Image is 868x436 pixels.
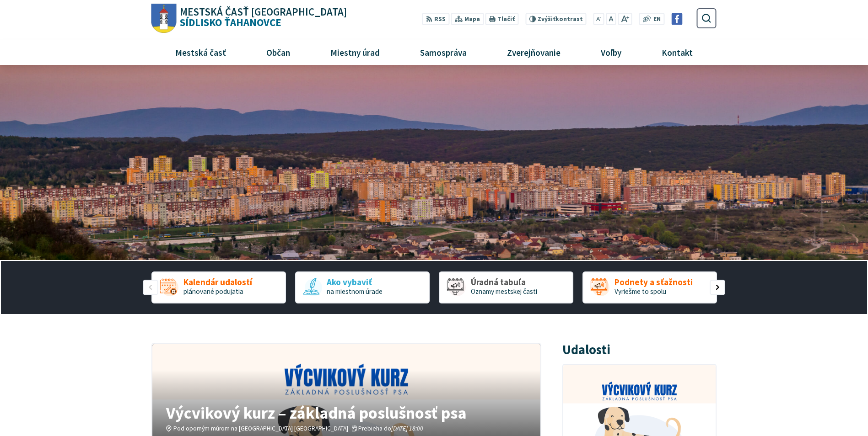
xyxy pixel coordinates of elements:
span: kontrast [538,16,583,23]
span: Voľby [598,40,625,64]
a: EN [651,15,663,24]
span: Prebieha do [358,425,423,432]
span: RSS [434,15,446,24]
span: EN [653,15,661,24]
div: Predošlý slajd [143,280,158,295]
a: Úradná tabuľa Oznamy mestskej časti [439,271,573,303]
img: Prejsť na Facebook stránku [671,13,683,25]
a: Zverejňovanie [491,40,577,64]
span: plánované podujatia [183,287,243,296]
span: Oznamy mestskej časti [471,287,537,296]
span: na miestnom úrade [327,287,383,296]
span: Miestny úrad [327,40,383,64]
span: Pod oporným múrom na [GEOGRAPHIC_DATA] [GEOGRAPHIC_DATA] [173,425,348,432]
span: Tlačiť [497,16,515,23]
a: Občan [249,40,307,64]
button: Tlačiť [485,13,518,25]
div: 3 / 5 [439,271,573,303]
button: Zväčšiť veľkosť písma [618,13,632,25]
h3: Udalosti [562,343,610,357]
button: Zvýšiťkontrast [525,13,586,25]
span: Úradná tabuľa [471,277,537,287]
a: Kontakt [645,40,710,64]
span: Zvýšiť [538,15,555,23]
span: Mestská časť [GEOGRAPHIC_DATA] [180,7,347,17]
a: Miestny úrad [313,40,396,64]
span: Zverejňovanie [503,40,564,64]
h1: Sídlisko Ťahanovce [177,7,347,28]
a: RSS [422,13,449,25]
span: Podnety a sťažnosti [615,277,693,287]
em: [DATE] 18:00 [391,425,423,432]
span: Samospráva [416,40,470,64]
a: Mapa [451,13,484,25]
span: Ako vybaviť [327,277,383,287]
button: Nastaviť pôvodnú veľkosť písma [606,13,616,25]
a: Mestská časť [158,40,243,64]
span: Občan [263,40,293,64]
a: Podnety a sťažnosti Vyriešme to spolu [582,271,717,303]
span: Kontakt [658,40,696,64]
span: Vyriešme to spolu [615,287,666,296]
a: Voľby [584,40,638,64]
h4: Výcvikový kurz – základná poslušnosť psa [166,404,526,421]
span: Mapa [464,15,480,24]
span: Kalendár udalostí [183,277,252,287]
a: Ako vybaviť na miestnom úrade [295,271,430,303]
a: Logo Sídlisko Ťahanovce, prejsť na domovskú stránku. [151,4,347,33]
div: 2 / 5 [295,271,430,303]
a: Samospráva [404,40,484,64]
div: Nasledujúci slajd [710,280,725,295]
span: Mestská časť [172,40,229,64]
button: Zmenšiť veľkosť písma [593,13,604,25]
div: 4 / 5 [582,271,717,303]
div: 1 / 5 [151,271,286,303]
img: Prejsť na domovskú stránku [151,4,177,33]
a: Kalendár udalostí plánované podujatia [151,271,286,303]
